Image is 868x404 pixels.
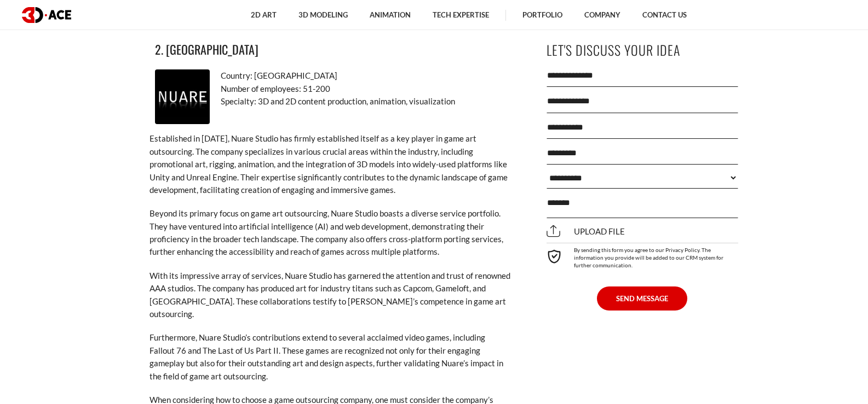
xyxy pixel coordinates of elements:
img: Nuare Studio logo [155,69,210,124]
p: With its impressive array of services, Nuare Studio has garnered the attention and trust of renow... [150,270,511,321]
p: Country: [GEOGRAPHIC_DATA] Number of employees: 51-200 Specialty: 3D and 2D content production, a... [155,69,505,108]
p: Furthermore, Nuare Studio’s contributions extend to several acclaimed video games, including Fall... [150,331,511,383]
button: SEND MESSAGE [597,286,687,311]
span: Upload file [547,226,625,236]
img: logo dark [22,7,71,23]
p: Let's Discuss Your Idea [547,38,738,62]
p: Established in [DATE], Nuare Studio has firmly established itself as a key player in game art out... [150,132,511,196]
p: Beyond its primary focus on game art outsourcing, Nuare Studio boasts a diverse service portfolio... [150,207,511,259]
div: By sending this form you agree to our Privacy Policy. The information you provide will be added t... [547,243,738,269]
h3: 2. [GEOGRAPHIC_DATA] [155,40,505,58]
